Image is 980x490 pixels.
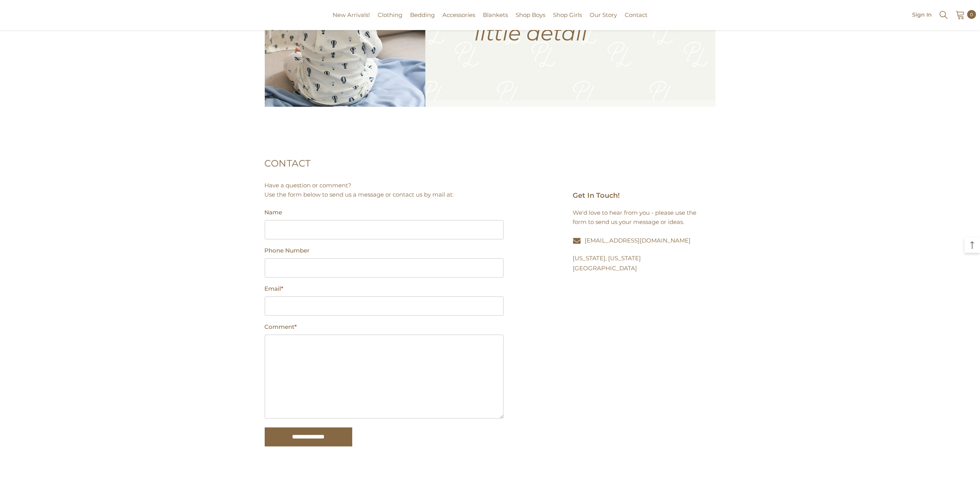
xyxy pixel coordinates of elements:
[479,10,512,30] a: Blankets
[378,11,402,19] span: Clothing
[573,190,704,208] h2: Get In Touch!
[970,10,973,19] span: 0
[374,10,406,30] a: Clothing
[573,253,704,273] p: [US_STATE], [US_STATE] [GEOGRAPHIC_DATA]
[265,322,504,332] label: Comment
[265,208,504,217] label: Name
[406,10,439,30] a: Bedding
[333,11,370,19] span: New Arrivals!
[483,11,508,19] span: Blankets
[442,11,475,19] span: Accessories
[329,10,374,30] a: New Arrivals!
[4,12,28,18] a: Pimalu
[549,10,586,30] a: Shop Girls
[265,284,504,293] label: Email
[621,10,651,30] a: Contact
[625,11,647,19] span: Contact
[439,10,479,30] a: Accessories
[265,145,716,181] h1: Contact
[586,10,621,30] a: Our Story
[265,246,504,255] label: Phone number
[573,208,704,227] div: We'd love to hear from you - please use the form to send us your message or ideas.
[912,12,932,17] a: Sign In
[410,11,435,19] span: Bedding
[265,182,454,198] span: Have a question or comment? Use the form below to send us a message or contact us by mail at:
[553,11,582,19] span: Shop Girls
[939,9,949,20] summary: Search
[512,10,549,30] a: Shop Boys
[912,12,932,17] span: Sign In
[585,237,691,244] a: [EMAIL_ADDRESS][DOMAIN_NAME]
[516,11,545,19] span: Shop Boys
[590,11,617,19] span: Our Story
